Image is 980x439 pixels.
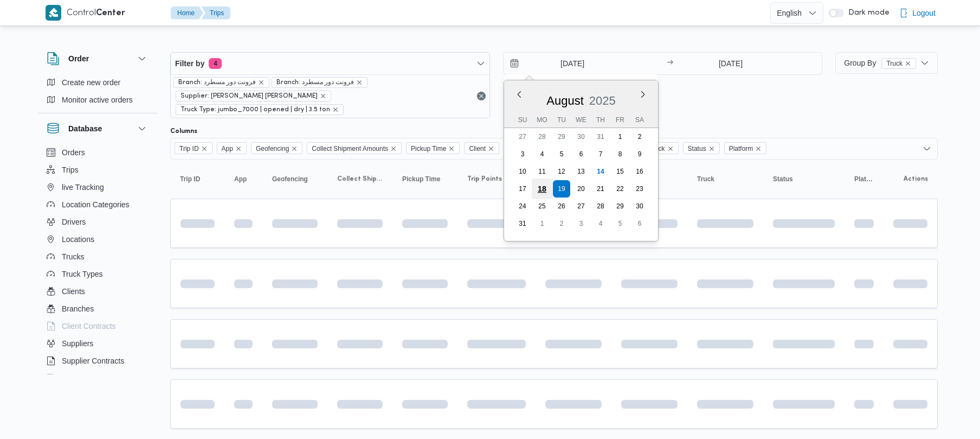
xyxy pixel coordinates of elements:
[62,285,85,298] span: Clients
[209,58,222,69] span: 4 active filters
[611,198,629,215] div: day-29
[631,163,648,180] div: day-16
[588,93,616,108] div: Button. Open the year selector. 2025 is currently selected.
[96,9,125,17] b: Center
[62,215,86,228] span: Drivers
[448,145,455,152] button: Remove Pickup Time from selection in this group
[676,53,784,74] input: Press the down key to open a popover containing a calendar.
[42,74,153,91] button: Create new order
[469,143,486,155] span: Client
[504,53,627,74] input: Press the down key to enter a popover containing a calendar. Press the escape key to close the po...
[47,122,149,135] button: Database
[592,112,609,128] div: Th
[180,105,330,114] span: Truck Type: jumbo_7000 | opened | dry | 3.5 ton
[697,175,714,183] span: Truck
[611,128,629,145] div: day-1
[356,79,363,86] button: remove selected entity
[62,76,120,89] span: Create new order
[850,170,878,188] button: Platform
[390,145,397,152] button: Remove Collect Shipment Amounts from selection in this group
[42,370,153,387] button: Devices
[235,145,242,152] button: Remove App from selection in this group
[708,145,715,152] button: Remove Status from selection in this group
[592,215,609,232] div: day-4
[62,354,124,367] span: Supplier Contracts
[175,142,212,154] span: Trip ID
[62,93,133,106] span: Monitor active orders
[639,90,647,99] button: Next month
[256,143,289,155] span: Geofencing
[553,128,570,145] div: day-29
[464,142,499,154] span: Client
[170,127,197,136] label: Columns
[886,59,902,68] span: Truck
[631,145,648,163] div: day-9
[42,335,153,352] button: Suppliers
[42,91,153,109] button: Monitor active orders
[531,179,552,199] div: day-18
[592,198,609,215] div: day-28
[222,143,233,155] span: App
[176,170,219,188] button: Trip ID
[62,320,116,333] span: Client Contracts
[572,112,590,128] div: We
[844,9,889,17] span: Dark mode
[592,145,609,163] div: day-7
[62,250,84,263] span: Trucks
[475,90,488,103] button: Remove
[42,283,153,300] button: Clients
[533,215,551,232] div: day-1
[42,196,153,213] button: Location Categories
[258,79,265,86] button: remove selected entity
[320,93,326,99] button: remove selected entity
[572,198,590,215] div: day-27
[592,163,609,180] div: day-14
[533,112,551,128] div: Mo
[62,163,79,176] span: Trips
[755,145,762,152] button: Remove Platform from selection in this group
[272,175,308,183] span: Geofencing
[398,170,452,188] button: Pickup Time
[230,170,257,188] button: App
[68,52,89,65] h3: Order
[42,213,153,231] button: Drivers
[62,268,102,281] span: Truck Types
[572,215,590,232] div: day-3
[631,198,648,215] div: day-30
[201,145,208,152] button: Remove Trip ID from selection in this group
[631,128,648,145] div: day-2
[171,53,489,74] button: Filter by4 active filters
[572,128,590,145] div: day-30
[683,142,720,154] span: Status
[688,143,706,155] span: Status
[62,337,93,350] span: Suppliers
[631,215,648,232] div: day-6
[533,128,551,145] div: day-28
[724,142,767,154] span: Platform
[514,163,531,180] div: day-10
[514,215,531,232] div: day-31
[611,163,629,180] div: day-15
[667,145,674,152] button: Remove Truck from selection in this group
[467,175,502,183] span: Trip Points
[307,142,402,154] span: Collect Shipment Amounts
[175,57,204,70] span: Filter by
[546,93,584,108] div: Button. Open the month selector. August is currently selected.
[217,142,247,154] span: App
[592,128,609,145] div: day-31
[332,106,339,113] button: remove selected entity
[667,60,673,67] div: →
[42,352,153,370] button: Supplier Contracts
[42,300,153,317] button: Branches
[402,175,440,183] span: Pickup Time
[553,163,570,180] div: day-12
[631,180,648,198] div: day-23
[62,302,94,315] span: Branches
[854,175,874,183] span: Platform
[514,180,531,198] div: day-17
[62,233,94,246] span: Locations
[729,143,753,155] span: Platform
[514,145,531,163] div: day-3
[644,142,679,154] span: Truck
[553,145,570,163] div: day-5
